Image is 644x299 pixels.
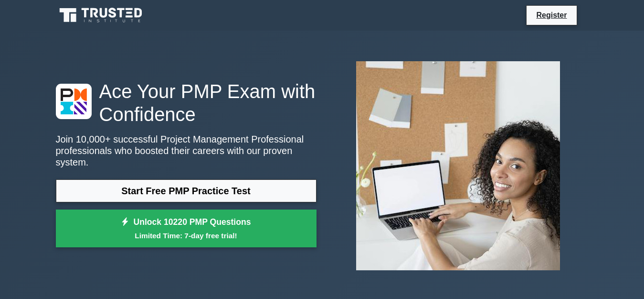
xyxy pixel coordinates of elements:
[56,179,317,202] a: Start Free PMP Practice Test
[56,210,317,248] a: Unlock 10220 PMP QuestionsLimited Time: 7-day free trial!
[56,133,317,168] p: Join 10,000+ successful Project Management Professional professionals who boosted their careers w...
[68,230,305,241] small: Limited Time: 7-day free trial!
[56,80,317,126] h1: Ace Your PMP Exam with Confidence
[530,9,572,21] a: Register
